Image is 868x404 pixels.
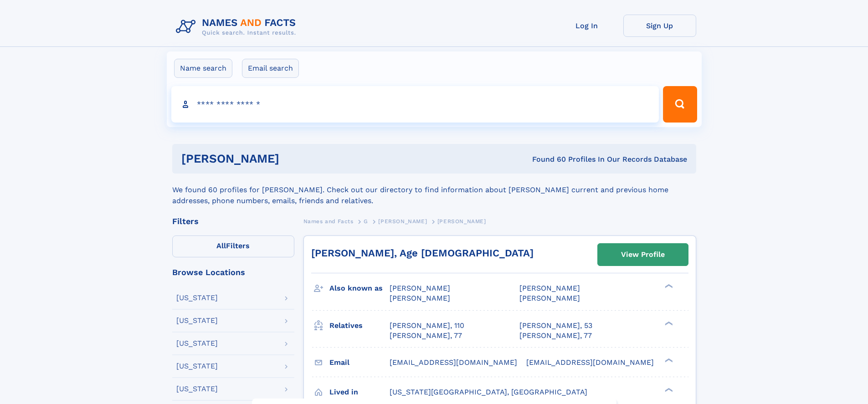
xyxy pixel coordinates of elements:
a: View Profile [598,244,688,266]
a: G [364,215,368,227]
div: ❯ [663,387,673,393]
h3: Relatives [329,318,390,333]
a: Log In [550,15,623,37]
div: Found 60 Profiles In Our Records Database [406,154,687,164]
img: Logo Names and Facts [172,15,303,39]
div: View Profile [621,244,665,265]
span: [PERSON_NAME] [390,294,450,302]
div: ❯ [663,283,673,289]
div: [US_STATE] [176,317,218,324]
label: Filters [172,235,294,257]
span: [PERSON_NAME] [519,294,580,302]
div: Browse Locations [172,268,294,276]
span: [US_STATE][GEOGRAPHIC_DATA], [GEOGRAPHIC_DATA] [390,388,587,396]
a: [PERSON_NAME], 77 [390,331,462,341]
input: search input [171,86,659,123]
h3: Email [329,355,390,370]
div: [US_STATE] [176,294,218,302]
div: We found 60 profiles for [PERSON_NAME]. Check out our directory to find information about [PERSON... [172,174,696,206]
div: ❯ [663,320,673,326]
div: Filters [172,217,294,225]
span: [PERSON_NAME] [390,284,450,292]
span: [EMAIL_ADDRESS][DOMAIN_NAME] [526,358,654,367]
a: [PERSON_NAME], 110 [390,321,464,331]
h3: Also known as [329,281,390,296]
span: [PERSON_NAME] [437,218,486,225]
a: Names and Facts [303,215,354,227]
a: [PERSON_NAME] [378,215,427,227]
span: [EMAIL_ADDRESS][DOMAIN_NAME] [390,358,517,367]
label: Name search [174,59,232,78]
div: [US_STATE] [176,363,218,370]
div: [US_STATE] [176,340,218,347]
h3: Lived in [329,384,390,400]
span: [PERSON_NAME] [378,218,427,225]
a: [PERSON_NAME], 77 [519,331,592,341]
div: [US_STATE] [176,385,218,393]
label: Email search [242,59,299,78]
a: [PERSON_NAME], Age [DEMOGRAPHIC_DATA] [311,247,534,259]
button: Search Button [663,86,697,123]
a: [PERSON_NAME], 53 [519,321,592,331]
a: Sign Up [623,15,696,37]
div: ❯ [663,357,673,363]
span: G [364,218,368,225]
span: [PERSON_NAME] [519,284,580,292]
span: All [216,241,226,250]
h1: [PERSON_NAME] [181,153,406,164]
